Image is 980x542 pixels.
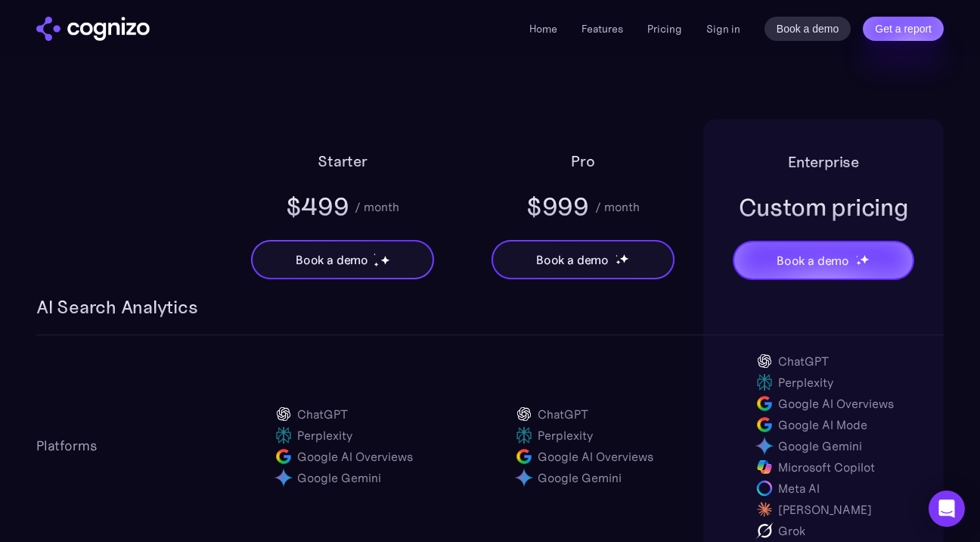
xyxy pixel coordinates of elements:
[296,251,368,269] div: Book a demo
[733,241,914,280] a: Book a demostarstarstar
[286,190,349,223] div: $499
[778,394,894,413] div: Google AI Overviews
[526,190,589,223] div: $999
[297,426,352,444] div: Perplexity
[492,240,675,279] a: Book a demostarstarstar
[318,149,367,173] h2: Starter
[777,251,849,269] div: Book a demo
[706,20,740,38] a: Sign in
[251,240,434,279] a: Book a demostarstarstar
[778,522,805,540] div: Grok
[616,260,621,265] img: star
[778,437,862,455] div: Google Gemini
[860,254,870,264] img: star
[297,447,413,466] div: Google AI Overviews
[297,405,348,423] div: ChatGPT
[647,22,682,36] a: Pricing
[538,405,588,423] div: ChatGPT
[538,447,653,466] div: Google AI Overviews
[619,254,629,263] img: star
[581,22,623,36] a: Features
[374,253,376,255] img: star
[297,469,381,487] div: Google Gemini
[616,254,618,257] img: star
[764,17,851,41] a: Book a demo
[788,150,859,174] h2: Enterprise
[538,426,593,444] div: Perplexity
[778,373,833,391] div: Perplexity
[856,255,858,257] img: star
[778,458,875,476] div: Microsoft Copilot
[595,198,640,216] div: / month
[529,22,557,36] a: Home
[863,17,944,41] a: Get a report
[778,479,820,497] div: Meta AI
[36,17,150,41] a: home
[536,251,609,269] div: Book a demo
[571,149,594,173] h2: Pro
[374,262,379,267] img: star
[36,17,150,41] img: cognizo logo
[36,295,197,319] h3: AI Search Analytics
[739,191,909,224] div: Custom pricing
[778,500,872,519] div: [PERSON_NAME]
[778,416,867,434] div: Google AI Mode
[380,255,390,265] img: star
[929,491,965,527] div: Open Intercom Messenger
[36,435,96,456] div: Platforms
[538,469,622,487] div: Google Gemini
[778,352,829,370] div: ChatGPT
[355,198,399,216] div: / month
[856,260,861,266] img: star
